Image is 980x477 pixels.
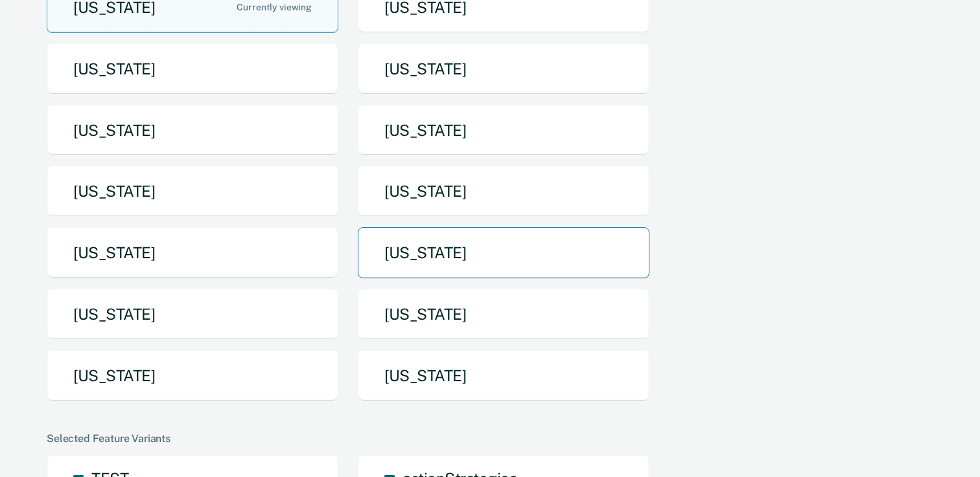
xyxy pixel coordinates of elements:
[358,350,649,401] button: [US_STATE]
[47,289,338,340] button: [US_STATE]
[47,105,338,156] button: [US_STATE]
[47,166,338,217] button: [US_STATE]
[358,166,649,217] button: [US_STATE]
[47,43,338,94] button: [US_STATE]
[358,289,649,340] button: [US_STATE]
[47,227,338,278] button: [US_STATE]
[358,43,649,94] button: [US_STATE]
[47,432,928,445] div: Selected Feature Variants
[358,105,649,156] button: [US_STATE]
[47,350,338,401] button: [US_STATE]
[358,227,649,278] button: [US_STATE]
